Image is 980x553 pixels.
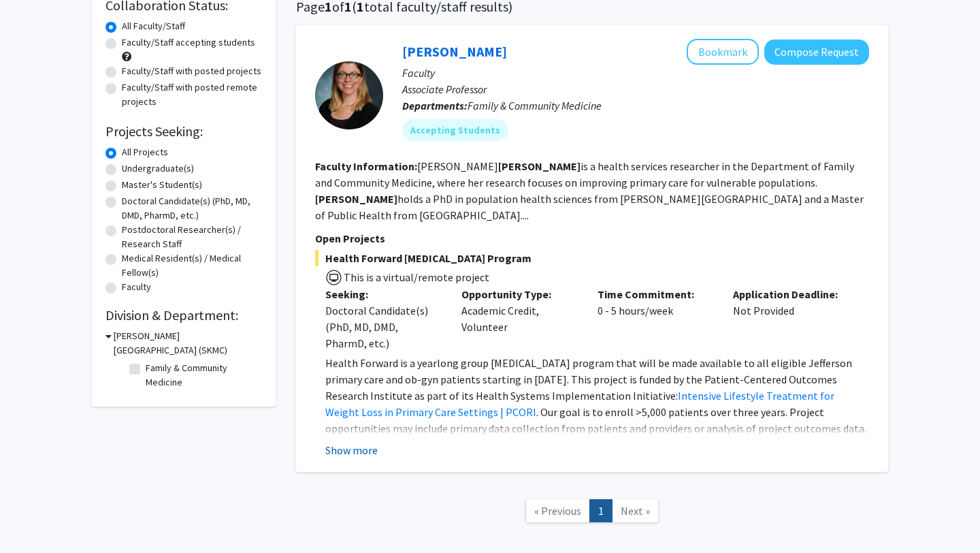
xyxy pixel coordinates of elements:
[315,159,864,222] fg-read-more: [PERSON_NAME] is a health services researcher in the Department of Family and Community Medicine,...
[325,286,441,302] p: Seeking:
[296,486,888,541] nav: Page navigation
[122,223,262,251] label: Postdoctoral Researcher(s) / Research Staff
[402,99,468,112] b: Departments:
[315,159,417,173] b: Faculty Information:
[612,499,659,523] a: Next Page
[122,178,202,192] label: Master's Student(s)
[587,286,723,351] div: 0 - 5 hours/week
[402,43,507,60] a: [PERSON_NAME]
[122,251,262,280] label: Medical Resident(s) / Medical Fellow(s)
[534,504,581,518] span: « Previous
[325,355,869,453] p: Health Forward is a yearlong group [MEDICAL_DATA] program that will be made available to all elig...
[122,35,255,50] label: Faculty/Staff accepting students
[315,230,869,247] p: Open Projects
[105,123,262,140] h2: Projects Seeking:
[122,19,185,33] label: All Faculty/Staff
[764,39,869,65] button: Compose Request to Amy Cunningham
[402,119,508,141] mat-chip: Accepting Students
[325,302,441,351] div: Doctoral Candidate(s) (PhD, MD, DMD, PharmD, etc.)
[342,270,489,284] span: This is a virtual/remote project
[10,492,58,543] iframe: Chat
[687,39,759,65] button: Add Amy Cunningham to Bookmarks
[461,286,577,302] p: Opportunity Type:
[325,442,378,458] button: Show more
[325,389,834,419] a: Intensive Lifestyle Treatment for Weight Loss in Primary Care Settings | PCORI
[122,64,261,78] label: Faculty/Staff with posted projects
[451,286,587,351] div: Academic Credit, Volunteer
[122,145,168,159] label: All Projects
[723,286,859,351] div: Not Provided
[589,499,612,523] a: 1
[105,307,262,323] h2: Division & Department:
[525,499,590,523] a: Previous Page
[122,161,194,176] label: Undergraduate(s)
[146,361,259,390] label: Family & Community Medicine
[498,159,581,173] b: [PERSON_NAME]
[122,194,262,223] label: Doctoral Candidate(s) (PhD, MD, DMD, PharmD, etc.)
[621,504,650,518] span: Next »
[122,280,151,294] label: Faculty
[122,80,262,109] label: Faculty/Staff with posted remote projects
[315,192,397,206] b: [PERSON_NAME]
[402,81,869,97] p: Associate Professor
[402,65,869,81] p: Faculty
[598,286,713,302] p: Time Commitment:
[114,329,262,358] h3: [PERSON_NAME][GEOGRAPHIC_DATA] (SKMC)
[315,250,869,266] span: Health Forward [MEDICAL_DATA] Program
[733,286,849,302] p: Application Deadline:
[468,99,602,112] span: Family & Community Medicine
